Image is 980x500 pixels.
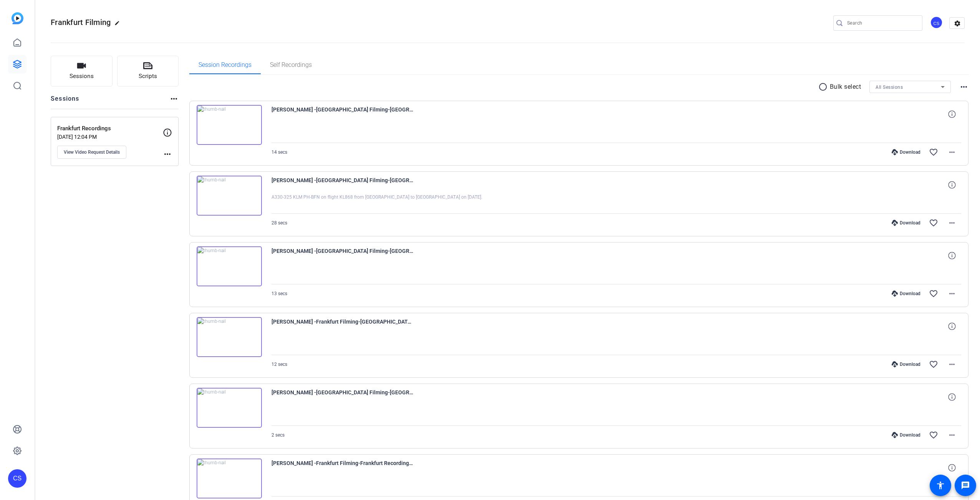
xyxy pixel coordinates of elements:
[947,430,957,440] mat-icon: more_horiz
[818,82,830,91] mat-icon: radio_button_unchecked
[930,16,943,29] div: CS
[51,18,111,27] span: Frankfurt Filming
[270,62,312,68] span: Self Recordings
[847,18,916,28] input: Search
[271,150,287,155] span: 14 secs
[114,20,124,30] mat-icon: edit
[950,18,965,29] mat-icon: settings
[271,105,414,123] span: [PERSON_NAME] -[GEOGRAPHIC_DATA] Filming-[GEOGRAPHIC_DATA] Recordings-1759057627251-webcam
[930,16,944,30] ngx-avatar: Carl Schmidt
[199,62,252,68] span: Session Recordings
[197,176,262,216] img: thumb-nail
[8,469,26,488] div: CS
[947,148,957,157] mat-icon: more_horiz
[51,94,79,109] h2: Sessions
[947,289,957,298] mat-icon: more_horiz
[197,105,262,145] img: thumb-nail
[51,56,113,86] button: Sessions
[57,134,163,140] p: [DATE] 12:04 PM
[271,362,287,367] span: 12 secs
[57,146,126,159] button: View Video Request Details
[888,291,924,297] div: Download
[271,432,285,438] span: 2 secs
[271,176,414,194] span: [PERSON_NAME] -[GEOGRAPHIC_DATA] Filming-[GEOGRAPHIC_DATA] Recordings-1759057392965-webcam
[139,72,157,81] span: Scripts
[271,291,287,296] span: 13 secs
[169,94,179,103] mat-icon: more_horiz
[929,430,938,440] mat-icon: favorite_border
[271,458,414,477] span: [PERSON_NAME] -Frankfurt Filming-Frankfurt Recordings-1758967638416-webcam
[876,85,903,90] span: All Sessions
[70,72,94,81] span: Sessions
[888,149,924,155] div: Download
[947,360,957,369] mat-icon: more_horiz
[197,458,262,498] img: thumb-nail
[271,388,414,406] span: [PERSON_NAME] -[GEOGRAPHIC_DATA] Filming-[GEOGRAPHIC_DATA] Recordings-1758967718971-webcam
[12,12,23,24] img: blue-gradient.svg
[163,150,172,159] mat-icon: more_horiz
[947,218,957,228] mat-icon: more_horiz
[929,218,938,228] mat-icon: favorite_border
[57,124,163,133] p: Frankfurt Recordings
[929,148,938,157] mat-icon: favorite_border
[271,220,287,226] span: 28 secs
[888,220,924,226] div: Download
[117,56,179,86] button: Scripts
[929,360,938,369] mat-icon: favorite_border
[929,289,938,298] mat-icon: favorite_border
[961,481,970,490] mat-icon: message
[888,432,924,438] div: Download
[64,149,120,155] span: View Video Request Details
[271,317,414,336] span: [PERSON_NAME] -Frankfurt Filming-[GEOGRAPHIC_DATA] Recordings-1758968661451-webcam
[197,246,262,286] img: thumb-nail
[888,361,924,367] div: Download
[197,317,262,357] img: thumb-nail
[271,246,414,265] span: [PERSON_NAME] -[GEOGRAPHIC_DATA] Filming-[GEOGRAPHIC_DATA] Recordings-1758969423569-webcam
[936,481,945,490] mat-icon: accessibility
[197,388,262,428] img: thumb-nail
[830,82,861,91] p: Bulk select
[959,82,968,91] mat-icon: more_horiz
